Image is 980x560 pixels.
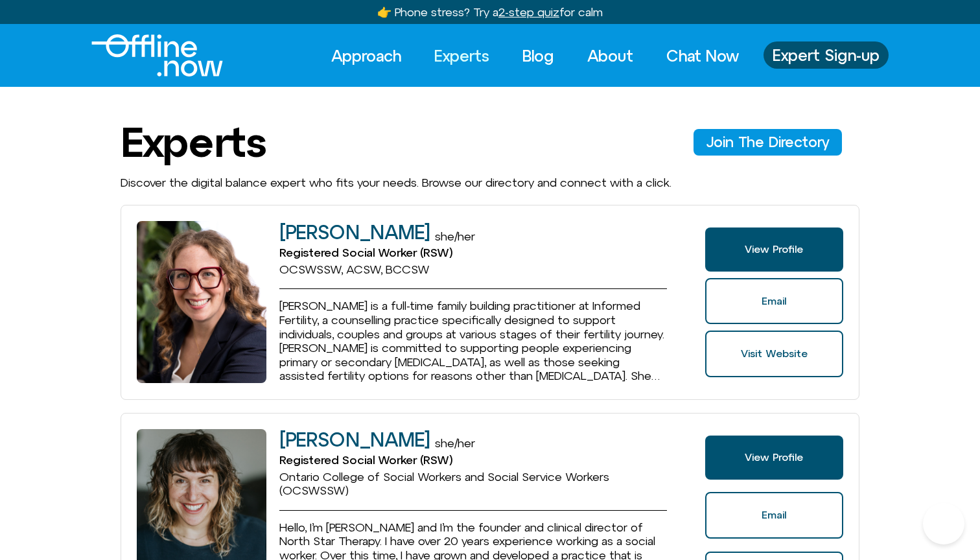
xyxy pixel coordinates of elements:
a: Experts [423,41,501,70]
span: Join The Directory [706,134,829,150]
span: View Profile [745,244,803,255]
p: [PERSON_NAME] is a full-time family building practitioner at Informed Fertility, a counselling pr... [279,299,667,383]
span: she/her [435,229,475,243]
span: Visit Website [741,348,808,360]
u: 2-step quiz [498,5,559,19]
a: Blog [511,41,566,70]
span: Ontario College of Social Workers and Social Service Workers (OCSWSSW) [279,470,609,498]
iframe: Botpress [923,503,964,544]
h2: [PERSON_NAME] [279,222,430,243]
span: Email [762,509,786,521]
a: View Profile [705,436,843,480]
a: View Profile [705,227,843,272]
span: Email [762,296,786,307]
div: Logo [91,34,201,76]
a: Chat Now [655,41,751,70]
a: About [576,41,645,70]
span: Discover the digital balance expert who fits your needs. Browse our directory and connect with a ... [121,176,671,189]
span: Registered Social Worker (RSW) [279,453,452,467]
nav: Menu [320,41,751,70]
span: she/her [435,436,475,450]
a: Approach [320,41,413,70]
a: Website [705,331,843,377]
a: 👉 Phone stress? Try a2-step quizfor calm [377,5,603,19]
span: OCSWSSW, ACSW, BCCSW [279,262,430,276]
img: offline.now [91,34,223,76]
span: View Profile [745,452,803,463]
h1: Experts [121,119,266,165]
span: Expert Sign-up [773,47,880,64]
a: Join The Director [694,129,842,155]
a: Expert Sign-up [764,41,889,69]
a: Email [705,492,843,539]
h2: [PERSON_NAME] [279,429,430,450]
span: Registered Social Worker (RSW) [279,246,452,259]
a: Email [705,278,843,325]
